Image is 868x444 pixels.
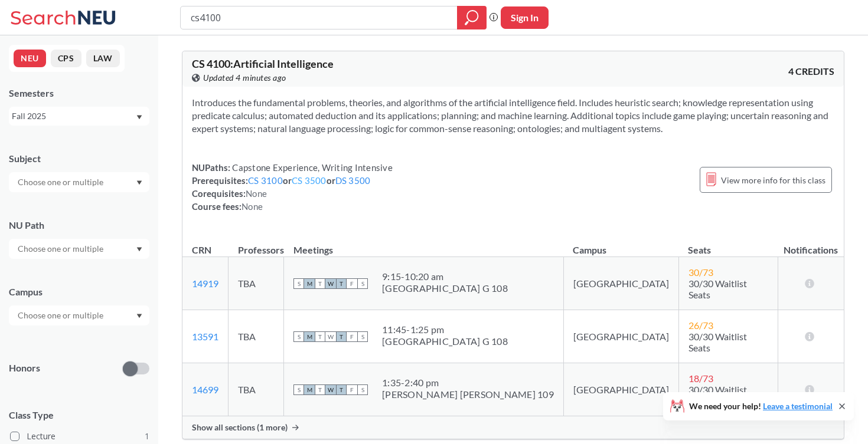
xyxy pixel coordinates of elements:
[284,232,564,257] th: Meetings
[457,6,487,29] div: magnifying glass
[357,278,368,289] span: S
[325,331,336,342] span: W
[382,324,508,336] div: 11:45 - 1:25 pm
[9,107,149,126] div: Fall 2025Dropdown arrow
[192,422,288,433] span: Show all sections (1 more)
[501,6,549,29] button: Sign In
[763,401,833,411] a: Leave a testimonial
[9,87,149,100] div: Semesters
[229,310,284,363] td: TBA
[12,308,111,323] input: Choose one or multiple
[336,331,347,342] span: T
[136,314,142,318] svg: Dropdown arrow
[325,278,336,289] span: W
[304,331,315,342] span: M
[304,278,315,289] span: M
[12,110,135,123] div: Fall 2025
[292,175,327,186] a: CS 3500
[335,175,371,186] a: DS 3500
[315,331,325,342] span: T
[382,377,554,389] div: 1:35 - 2:40 pm
[12,175,111,189] input: Choose one or multiple
[242,201,263,212] span: None
[689,402,833,410] span: We need your help!
[325,384,336,395] span: W
[293,384,304,395] span: S
[51,50,81,67] button: CPS
[145,430,149,443] span: 1
[9,219,149,232] div: NU Path
[136,115,142,120] svg: Dropdown arrow
[9,409,149,422] span: Class Type
[9,239,149,259] div: Dropdown arrow
[315,384,325,395] span: T
[293,331,304,342] span: S
[229,257,284,310] td: TBA
[9,285,149,298] div: Campus
[14,50,46,67] button: NEU
[563,363,678,416] td: [GEOGRAPHIC_DATA]
[336,384,347,395] span: T
[230,162,393,173] span: Capstone Experience, Writing Intensive
[203,71,286,84] span: Updated 4 minutes ago
[382,389,554,400] div: [PERSON_NAME] [PERSON_NAME] 109
[688,320,713,331] span: 26 / 73
[229,232,284,257] th: Professors
[678,232,778,257] th: Seats
[721,173,825,188] span: View more info for this class
[192,57,334,70] span: CS 4100 : Artificial Intelligence
[357,384,368,395] span: S
[229,363,284,416] td: TBA
[9,152,149,165] div: Subject
[192,244,211,256] div: CRN
[9,172,149,192] div: Dropdown arrow
[563,232,678,257] th: Campus
[246,188,267,199] span: None
[357,331,368,342] span: S
[563,310,678,363] td: [GEOGRAPHIC_DATA]
[12,242,111,256] input: Choose one or multiple
[304,384,315,395] span: M
[192,161,393,213] div: NUPaths: Prerequisites: or or Corequisites: Course fees:
[192,278,218,289] a: 14919
[382,336,508,347] div: [GEOGRAPHIC_DATA] G 108
[86,50,120,67] button: LAW
[293,278,304,289] span: S
[192,331,218,342] a: 13591
[688,278,747,300] span: 30/30 Waitlist Seats
[788,65,834,78] span: 4 CREDITS
[10,429,149,444] label: Lecture
[563,257,678,310] td: [GEOGRAPHIC_DATA]
[315,278,325,289] span: T
[347,278,357,289] span: F
[182,416,844,439] div: Show all sections (1 more)
[778,232,844,257] th: Notifications
[688,267,713,278] span: 30 / 73
[248,175,283,186] a: CS 3100
[382,282,508,294] div: [GEOGRAPHIC_DATA] G 108
[190,8,449,28] input: Class, professor, course number, "phrase"
[136,247,142,252] svg: Dropdown arrow
[192,384,218,395] a: 14699
[347,384,357,395] span: F
[382,271,508,282] div: 9:15 - 10:20 am
[9,305,149,325] div: Dropdown arrow
[688,373,713,384] span: 18 / 73
[688,331,747,353] span: 30/30 Waitlist Seats
[688,384,747,406] span: 30/30 Waitlist Seats
[136,180,142,185] svg: Dropdown arrow
[336,278,347,289] span: T
[192,96,834,135] section: Introduces the fundamental problems, theories, and algorithms of the artificial intelligence fiel...
[465,9,479,26] svg: magnifying glass
[347,331,357,342] span: F
[9,361,40,375] p: Honors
